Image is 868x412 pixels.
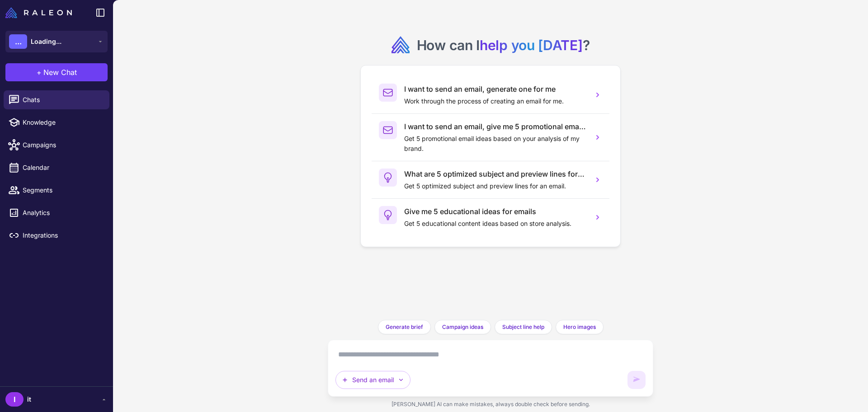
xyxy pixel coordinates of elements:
h3: What are 5 optimized subject and preview lines for an email? [404,169,586,179]
a: Calendar [4,158,109,177]
span: Segments [23,185,102,195]
span: Subject line help [502,323,544,331]
span: Campaigns [23,140,102,150]
span: Knowledge [23,117,102,127]
h3: I want to send an email, give me 5 promotional email ideas. [404,121,586,132]
p: Work through the process of creating an email for me. [404,96,586,106]
a: Analytics [4,203,109,222]
p: Get 5 promotional email ideas based on your analysis of my brand. [404,134,586,154]
span: Analytics [23,208,102,218]
button: Hero images [556,320,604,334]
button: ...Loading... [5,31,108,52]
span: New Chat [43,67,77,78]
span: Campaign ideas [442,323,483,331]
button: Generate brief [378,320,431,334]
div: [PERSON_NAME] AI can make mistakes, always double check before sending. [328,397,653,412]
a: Integrations [4,226,109,245]
div: I [5,392,24,407]
h2: How can I ? [417,36,590,54]
a: Chats [4,90,109,109]
button: Campaign ideas [434,320,491,334]
a: Campaigns [4,136,109,154]
span: Integrations [23,230,102,240]
h3: Give me 5 educational ideas for emails [404,206,586,217]
span: Calendar [23,163,102,173]
h3: I want to send an email, generate one for me [404,84,586,94]
span: help you [DATE] [480,37,583,53]
a: Segments [4,181,109,200]
span: it [27,394,31,404]
button: Send an email [335,371,410,389]
span: + [37,67,42,78]
span: Loading... [31,37,61,47]
img: Raleon Logo [5,7,72,18]
p: Get 5 optimized subject and preview lines for an email. [404,181,586,191]
button: +New Chat [5,63,108,81]
span: Hero images [563,323,596,331]
span: Generate brief [386,323,423,331]
button: Subject line help [495,320,552,334]
div: ... [9,34,27,49]
p: Get 5 educational content ideas based on store analysis. [404,219,586,229]
a: Knowledge [4,113,109,132]
span: Chats [23,95,102,105]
